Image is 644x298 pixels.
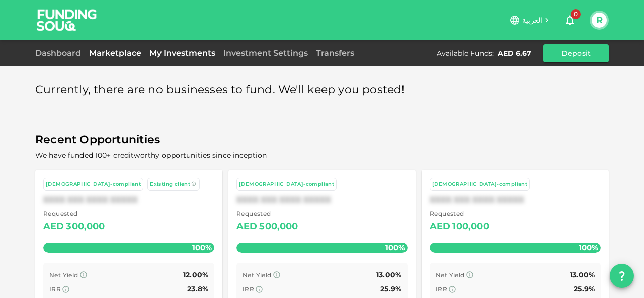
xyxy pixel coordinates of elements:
[243,285,254,293] span: IRR
[243,271,272,279] span: Net Yield
[571,9,581,19] span: 0
[436,285,447,293] span: IRR
[559,10,580,30] button: 0
[236,209,298,219] span: Requested
[376,270,401,279] span: 13.00%
[430,219,450,235] div: AED
[430,195,601,205] div: XXXX XXX XXXX XXXXX
[46,180,141,189] div: [DEMOGRAPHIC_DATA]-compliant
[35,130,609,150] span: Recent Opportunities
[576,240,601,255] span: 100%
[190,240,214,255] span: 100%
[35,151,267,160] span: We have funded 100+ creditworthy opportunities since inception
[43,219,64,235] div: AED
[49,285,61,293] span: IRR
[183,270,208,279] span: 12.00%
[522,16,542,25] span: العربية
[437,48,494,58] div: Available Funds :
[187,284,208,293] span: 23.8%
[570,270,595,279] span: 13.00%
[43,209,105,219] span: Requested
[145,48,219,58] a: My Investments
[35,80,405,100] span: Currently, there are no businesses to fund. We'll keep you posted!
[259,219,298,235] div: 500,000
[574,284,595,293] span: 25.9%
[150,181,190,187] span: Existing client
[312,48,358,58] a: Transfers
[436,271,465,279] span: Net Yield
[66,219,105,235] div: 300,000
[85,48,145,58] a: Marketplace
[49,271,78,279] span: Net Yield
[43,195,214,205] div: XXXX XXX XXXX XXXXX
[239,180,334,189] div: [DEMOGRAPHIC_DATA]-compliant
[236,195,408,205] div: XXXX XXX XXXX XXXXX
[380,284,401,293] span: 25.9%
[219,48,312,58] a: Investment Settings
[610,264,634,288] button: question
[430,209,490,219] span: Requested
[452,219,489,235] div: 100,000
[236,219,257,235] div: AED
[498,48,531,58] div: AED 6.67
[543,44,609,62] button: Deposit
[35,48,85,58] a: Dashboard
[432,180,527,189] div: [DEMOGRAPHIC_DATA]-compliant
[592,13,607,28] button: R
[383,240,408,255] span: 100%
